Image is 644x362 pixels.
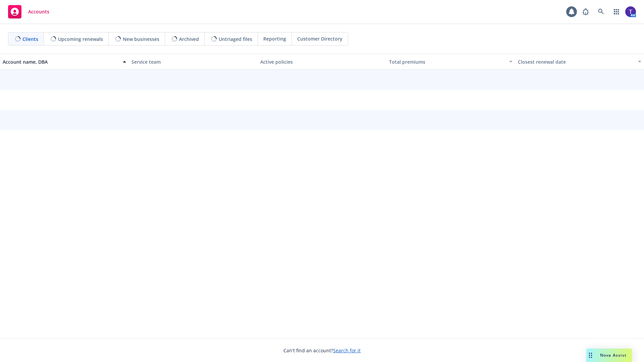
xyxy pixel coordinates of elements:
[333,347,361,354] a: Search for it
[586,349,632,362] button: Nova Assist
[28,9,49,14] span: Accounts
[131,58,255,65] div: Service team
[123,36,159,43] span: New businesses
[600,352,627,358] span: Nova Assist
[283,347,361,354] span: Can't find an account?
[389,58,505,65] div: Total premiums
[219,36,252,43] span: Untriaged files
[129,54,258,70] button: Service team
[263,35,286,42] span: Reporting
[22,36,38,43] span: Clients
[297,35,342,42] span: Customer Directory
[58,36,103,43] span: Upcoming renewals
[594,5,608,18] a: Search
[5,2,52,21] a: Accounts
[625,6,636,17] img: photo
[386,54,515,70] button: Total premiums
[518,58,634,65] div: Closest renewal date
[258,54,386,70] button: Active policies
[260,58,384,65] div: Active policies
[586,349,595,362] div: Drag to move
[579,5,592,18] a: Report a Bug
[515,54,644,70] button: Closest renewal date
[610,5,623,18] a: Switch app
[179,36,199,43] span: Archived
[3,58,119,65] div: Account name, DBA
